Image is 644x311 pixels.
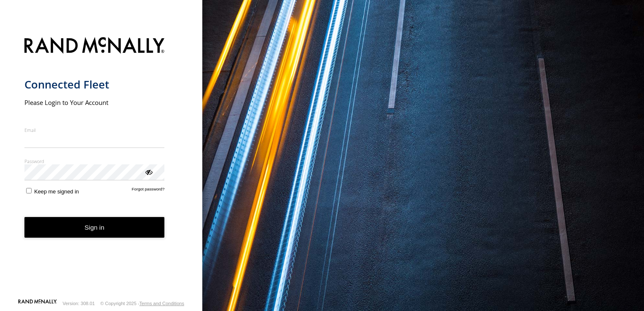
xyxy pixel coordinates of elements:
[24,127,165,133] label: Email
[24,32,178,298] form: main
[24,78,165,91] h1: Connected Fleet
[24,35,165,57] img: Rand McNally
[100,301,184,306] div: © Copyright 2025 -
[63,301,95,306] div: Version: 308.01
[34,188,79,195] span: Keep me signed in
[24,158,165,164] label: Password
[132,187,165,195] a: Forgot password?
[144,167,153,176] div: ViewPassword
[26,188,32,193] input: Keep me signed in
[18,299,57,308] a: Visit our Website
[24,217,165,238] button: Sign in
[24,98,165,107] h2: Please Login to Your Account
[140,301,184,306] a: Terms and Conditions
